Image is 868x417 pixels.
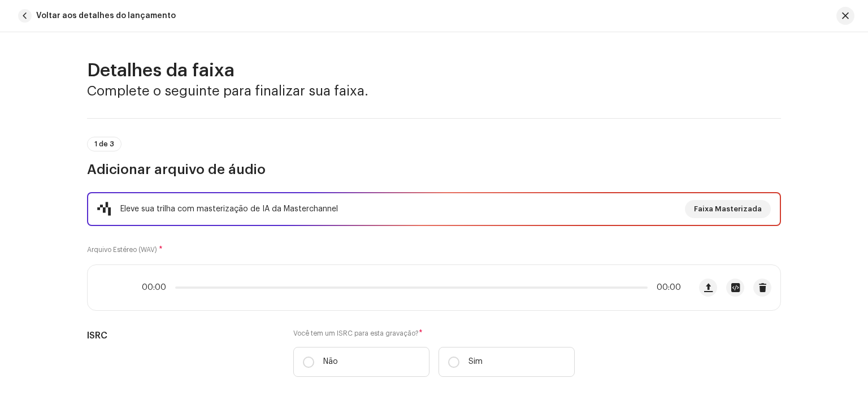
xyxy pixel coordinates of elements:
p: Não [323,356,338,368]
span: 00:00 [652,283,681,292]
h2: Detalhes da faixa [87,59,781,82]
span: Faixa Masterizada [694,198,762,220]
button: Faixa Masterizada [685,200,771,218]
h5: ISRC [87,329,275,342]
h3: Complete o seguinte para finalizar sua faixa. [87,82,781,100]
p: Sim [468,356,483,368]
label: Você tem um ISRC para esta gravação? [293,329,575,338]
div: Eleve sua trilha com masterização de IA da Masterchannel [120,202,338,216]
h3: Adicionar arquivo de áudio [87,160,781,179]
